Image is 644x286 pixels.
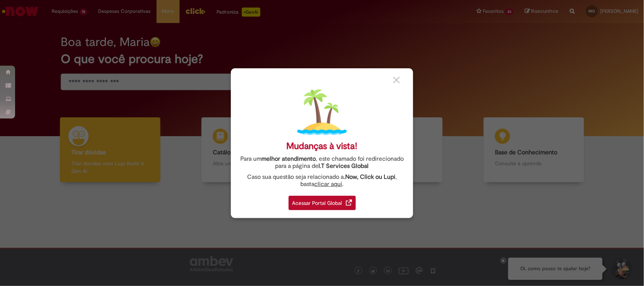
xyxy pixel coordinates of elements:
[289,196,356,210] div: Acessar Portal Global
[319,158,369,170] a: I.T Services Global
[261,155,316,163] strong: melhor atendimento
[289,192,356,210] a: Acessar Portal Global
[287,141,358,152] div: Mudanças à vista!
[297,88,347,137] img: island.png
[314,176,342,188] a: clicar aqui
[237,155,407,170] div: Para um , este chamado foi redirecionado para a página de
[393,77,400,83] img: close_button_grey.png
[237,174,407,188] div: Caso sua questão seja relacionado a , basta .
[346,200,352,206] img: redirect_link.png
[344,173,395,181] strong: .Now, Click ou Lupi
